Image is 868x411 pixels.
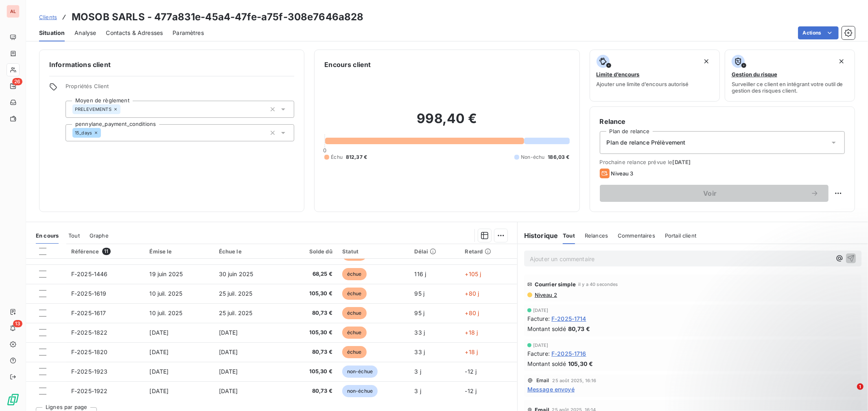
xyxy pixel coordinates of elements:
span: échue [342,327,367,339]
span: 26 [12,78,22,85]
span: 105,30 € [289,368,332,376]
span: Surveiller ce client en intégrant votre outil de gestion des risques client. [732,81,848,94]
iframe: Intercom notifications message [705,332,868,389]
span: Email [536,378,549,383]
span: 116 j [415,270,426,277]
span: Propriétés Client [66,83,294,94]
span: [DATE] [533,343,549,348]
span: Message envoyé [527,385,575,394]
h3: MOSOB SARLS - 477a831e-45a4-47fe-a75f-308e7646a828 [72,10,364,24]
span: [DATE] [673,159,691,165]
span: 105,30 € [289,329,332,337]
span: échue [342,288,367,300]
span: Facture : [527,349,550,358]
span: +18 j [465,329,478,336]
span: 186,03 € [548,154,569,161]
span: F-2025-1820 [71,348,108,355]
span: Limite d’encours [597,71,640,78]
span: Clients [39,14,57,20]
span: [DATE] [219,329,238,336]
span: 812,37 € [346,154,367,161]
span: non-échue [342,385,378,397]
span: échue [342,307,367,319]
span: 68,25 € [289,270,332,278]
h6: Historique [518,231,558,240]
h6: Encours client [324,60,371,69]
span: Portail client [665,232,696,239]
span: 25 juil. 2025 [219,290,253,297]
span: 10 juil. 2025 [149,309,182,316]
button: Actions [798,26,839,39]
span: Niveau 3 [611,170,634,177]
span: 80,73 € [568,324,590,333]
span: [DATE] [219,348,238,355]
span: Graphe [90,232,109,239]
span: F-2025-1822 [71,329,108,336]
span: Courrier simple [535,281,576,288]
span: [DATE] [149,329,168,336]
span: +105 j [465,270,481,277]
input: Ajouter une valeur [101,129,107,136]
span: Situation [39,29,65,37]
span: [DATE] [149,348,168,355]
div: Référence [71,248,140,255]
span: Ajouter une limite d’encours autorisé [597,81,689,87]
span: F-2025-1922 [71,387,108,394]
span: F-2025-1617 [71,309,106,316]
span: 95 j [415,290,425,297]
button: Voir [600,185,829,202]
button: Gestion du risqueSurveiller ce client en intégrant votre outil de gestion des risques client. [725,50,855,102]
span: 3 j [415,387,421,394]
span: 80,73 € [289,309,332,317]
span: 33 j [415,348,425,355]
span: Échu [331,154,343,161]
span: 3 j [415,368,421,375]
span: PRELEVEMENTS [75,107,112,112]
span: échue [342,268,367,280]
span: Contacts & Adresses [106,29,163,37]
span: F-2025-1716 [551,349,586,358]
span: [DATE] [149,387,168,394]
span: F-2025-1446 [71,270,108,277]
span: [DATE] [533,308,549,313]
span: Montant soldé [527,359,566,368]
span: 0 [323,147,326,154]
span: +80 j [465,290,479,297]
span: Montant soldé [527,324,566,333]
div: Retard [465,248,512,255]
span: 1 [857,383,864,390]
span: +18 j [465,348,478,355]
span: F-2025-1923 [71,368,108,375]
img: Logo LeanPay [7,393,20,406]
span: Tout [68,232,80,239]
span: 19 juin 2025 [149,270,183,277]
span: [DATE] [219,387,238,394]
iframe: Intercom live chat [840,383,860,403]
span: non-échue [342,366,378,378]
span: [DATE] [149,368,168,375]
div: Solde dû [289,248,332,255]
span: 33 j [415,329,425,336]
h6: Informations client [49,60,294,69]
span: Analyse [74,29,96,37]
a: Clients [39,13,57,21]
span: Voir [610,190,811,197]
span: 105,30 € [289,290,332,298]
span: 30 juin 2025 [219,270,254,277]
span: 80,73 € [289,348,332,356]
div: AL [7,5,20,18]
span: 10 juil. 2025 [149,290,182,297]
span: 13 [13,320,22,327]
span: Niveau 2 [534,292,557,298]
span: Tout [563,232,575,239]
span: Commentaires [618,232,655,239]
div: Délai [415,248,455,255]
span: Paramètres [173,29,204,37]
span: Relances [585,232,608,239]
span: F-2025-1619 [71,290,107,297]
span: En cours [36,232,59,239]
span: +80 j [465,309,479,316]
h2: 998,40 € [324,110,569,135]
span: 11 [102,248,110,255]
span: F-2025-1714 [551,314,586,323]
